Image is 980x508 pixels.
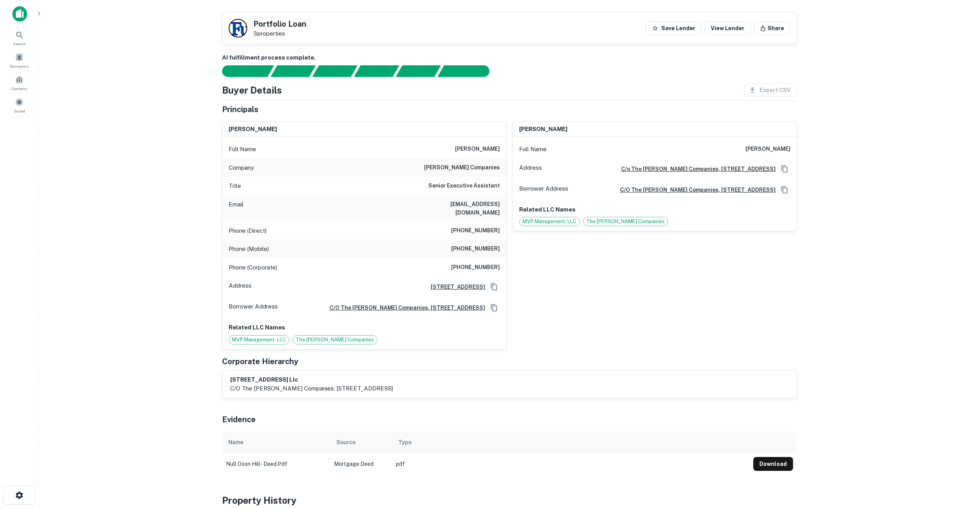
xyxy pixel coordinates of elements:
a: Saved [2,95,36,116]
a: [STREET_ADDRESS] [425,283,485,291]
p: c/o the [PERSON_NAME] companies, [STREET_ADDRESS] [230,384,393,393]
td: Mortgage Deed [330,453,392,475]
h6: [PHONE_NUMBER] [451,244,500,254]
h6: [PERSON_NAME] [455,145,500,154]
h5: Corporate Hierarchy [222,356,298,367]
h6: [PERSON_NAME] [746,145,790,154]
div: Name [228,438,243,447]
p: Phone (Corporate) [229,263,277,272]
button: Download [753,457,793,471]
div: AI fulfillment process complete. [438,65,499,77]
span: The [PERSON_NAME] Companies [293,336,377,344]
h6: [PERSON_NAME] [519,125,567,134]
p: Title [229,181,241,191]
button: Save Lender [646,21,701,35]
p: Borrower Address [229,302,278,314]
p: Address [519,163,542,175]
p: Borrower Address [519,184,568,196]
th: Type [392,431,749,453]
div: Sending borrower request to AI... [213,65,271,77]
a: c/o the [PERSON_NAME] companies, [STREET_ADDRESS] [323,303,485,312]
p: Phone (Direct) [229,226,267,235]
a: Contacts [2,72,36,93]
button: Share [754,21,790,35]
div: scrollable content [222,431,797,475]
h4: Buyer Details [222,83,282,97]
h6: AI fulfillment process complete. [222,53,797,62]
h6: [PERSON_NAME] [229,125,277,134]
button: Copy Address [779,184,790,196]
h5: Evidence [222,414,256,425]
span: Contacts [12,85,27,92]
h6: Senior Executive Assistant [428,181,500,191]
p: Full Name [229,145,256,154]
img: capitalize-icon.png [12,6,27,22]
h6: [PHONE_NUMBER] [451,226,500,235]
p: Related LLC Names [229,323,500,332]
span: Borrowers [10,63,29,69]
div: Principals found, still searching for contact information. This may take time... [396,65,441,77]
p: Phone (Mobile) [229,244,269,254]
div: Principals found, AI now looking for contact information... [354,65,399,77]
button: Copy Address [488,302,500,314]
p: Full Name [519,145,547,154]
th: Name [222,431,330,453]
p: Email [229,200,243,217]
h6: [STREET_ADDRESS] llc [230,375,393,384]
th: Source [330,431,392,453]
h6: [EMAIL_ADDRESS][DOMAIN_NAME] [407,200,500,217]
td: null oxon hill - deed.pdf [222,453,330,475]
div: Type [398,438,411,447]
a: c/o the [PERSON_NAME] companies, [STREET_ADDRESS] [614,186,776,194]
span: MVP Management, LLC [520,218,579,225]
h6: [PHONE_NUMBER] [451,263,500,272]
p: 3 properties [253,30,306,37]
p: Company [229,163,254,172]
p: Related LLC Names [519,205,790,214]
span: Saved [14,108,25,114]
button: Copy Address [488,281,500,293]
h5: Principals [222,104,258,115]
button: Copy Address [779,163,790,175]
span: Search [13,41,26,47]
a: View Lender [705,21,751,35]
iframe: Chat Widget [941,446,980,483]
td: pdf [392,453,749,475]
h4: Property History [222,493,797,507]
a: C/o The [PERSON_NAME] Companies, [STREET_ADDRESS] [615,165,776,173]
span: The [PERSON_NAME] Companies [583,218,667,225]
h5: Portfolio Loan [253,20,306,28]
span: MVP Management, LLC [229,336,289,344]
a: Borrowers [2,50,36,71]
div: Your request is received and processing... [270,65,316,77]
h6: [PERSON_NAME] companies [424,163,500,172]
div: Source [336,438,355,447]
a: Search [2,27,36,48]
p: Address [229,281,251,293]
div: Documents found, AI parsing details... [312,65,357,77]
